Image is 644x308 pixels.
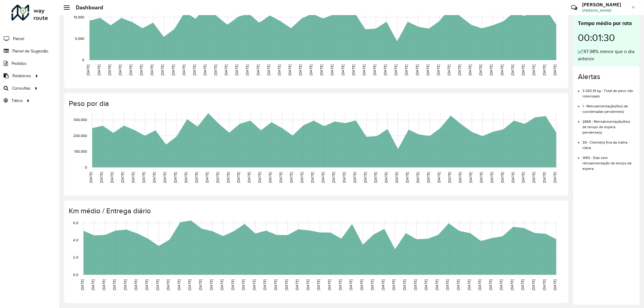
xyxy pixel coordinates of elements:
[82,58,84,62] text: 0
[447,172,451,183] text: [DATE]
[139,65,143,75] text: [DATE]
[12,85,30,91] span: Consultas
[500,65,504,75] text: [DATE]
[182,65,186,75] text: [DATE]
[374,172,378,183] text: [DATE]
[363,172,367,183] text: [DATE]
[381,279,385,290] text: [DATE]
[166,279,170,290] text: [DATE]
[12,48,48,54] span: Painel de Sugestão
[582,135,635,151] li: 30 - Cliente(s) fora da malha viária
[171,65,175,75] text: [DATE]
[123,279,127,290] text: [DATE]
[500,172,504,183] text: [DATE]
[245,65,249,75] text: [DATE]
[220,279,224,290] text: [DATE]
[73,134,87,138] text: 200,000
[353,172,357,183] text: [DATE]
[73,118,87,122] text: 300,000
[327,279,331,290] text: [DATE]
[203,65,207,75] text: [DATE]
[231,279,235,290] text: [DATE]
[349,279,353,290] text: [DATE]
[532,65,536,75] text: [DATE]
[86,65,90,75] text: [DATE]
[317,279,321,290] text: [DATE]
[489,279,492,290] text: [DATE]
[402,279,406,290] text: [DATE]
[112,279,116,290] text: [DATE]
[284,279,288,290] text: [DATE]
[578,72,635,81] h4: Alertas
[542,65,546,75] text: [DATE]
[426,172,430,183] text: [DATE]
[543,172,546,183] text: [DATE]
[120,172,124,183] text: [DATE]
[131,172,135,183] text: [DATE]
[187,279,191,290] text: [DATE]
[392,279,396,290] text: [DATE]
[424,279,428,290] text: [DATE]
[578,48,635,62] div: 47,98% menor que o dia anterior
[268,172,272,183] text: [DATE]
[107,65,111,75] text: [DATE]
[192,65,196,75] text: [DATE]
[478,279,482,290] text: [DATE]
[306,279,310,290] text: [DATE]
[277,65,281,75] text: [DATE]
[12,73,31,79] span: Relatórios
[582,2,627,8] h3: [PERSON_NAME]
[405,65,409,75] text: [DATE]
[241,279,245,290] text: [DATE]
[69,207,562,215] h4: Km médio / Entrega diário
[479,65,483,75] text: [DATE]
[150,65,154,75] text: [DATE]
[447,65,451,75] text: [DATE]
[173,172,177,183] text: [DATE]
[383,65,387,75] text: [DATE]
[258,172,261,183] text: [DATE]
[395,172,399,183] text: [DATE]
[521,172,525,183] text: [DATE]
[310,172,314,183] text: [DATE]
[163,172,167,183] text: [DATE]
[279,172,283,183] text: [DATE]
[99,172,103,183] text: [DATE]
[75,37,84,40] text: 5,000
[435,279,439,290] text: [DATE]
[247,172,251,183] text: [DATE]
[70,4,103,11] h2: Dashboard
[582,99,635,114] li: 1 - Retroalimentação(ões) de coordenadas pendente(s)
[97,65,101,75] text: [DATE]
[456,279,460,290] text: [DATE]
[184,172,188,183] text: [DATE]
[338,279,342,290] text: [DATE]
[267,65,271,75] text: [DATE]
[542,279,546,290] text: [DATE]
[568,1,581,14] a: Contato Rápido
[129,65,133,75] text: [DATE]
[511,172,515,183] text: [DATE]
[73,221,78,225] text: 6.0
[521,65,525,75] text: [DATE]
[295,279,299,290] text: [DATE]
[89,172,93,183] text: [DATE]
[362,65,366,75] text: [DATE]
[11,97,23,104] span: Tático
[436,65,440,75] text: [DATE]
[582,8,627,13] span: [PERSON_NAME]
[351,65,355,75] text: [DATE]
[274,279,277,290] text: [DATE]
[252,279,256,290] text: [DATE]
[235,65,239,75] text: [DATE]
[69,99,562,108] h4: Peso por dia
[341,65,345,75] text: [DATE]
[256,65,260,75] text: [DATE]
[342,172,346,183] text: [DATE]
[458,172,462,183] text: [DATE]
[490,172,494,183] text: [DATE]
[321,172,325,183] text: [DATE]
[578,19,635,27] div: Tempo médio por rota
[469,172,473,183] text: [DATE]
[360,279,364,290] text: [DATE]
